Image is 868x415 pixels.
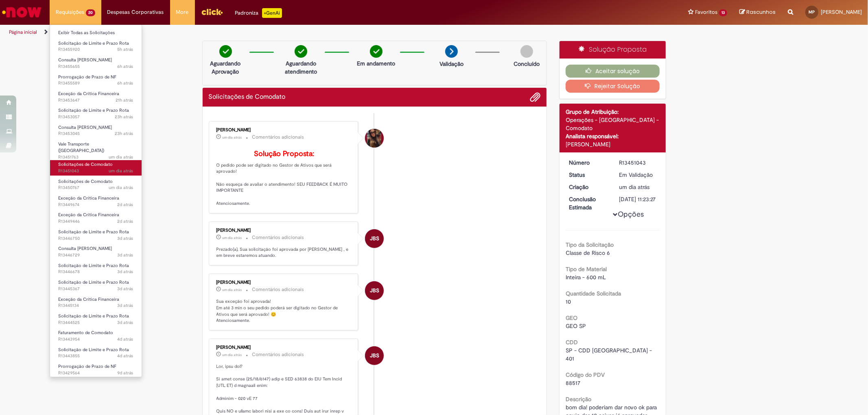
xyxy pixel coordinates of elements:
[117,252,133,258] time: 26/08/2025 08:42:00
[252,134,304,141] small: Comentários adicionais
[115,130,133,137] span: 23h atrás
[117,202,133,208] span: 2d atrás
[254,149,314,159] b: Solução Proposta:
[365,129,384,148] div: Desiree da Silva Germano
[252,286,304,293] small: Comentários adicionais
[566,108,660,116] div: Grupo de Atribuição:
[370,346,379,365] span: JBS
[58,263,129,269] span: Solicitação de Limite e Prazo Rota
[514,60,540,68] p: Concluído
[223,287,242,292] time: 27/08/2025 10:23:18
[117,370,133,376] span: 9d atrás
[50,123,142,138] a: Aberto R13453045 : Consulta Serasa
[365,346,384,365] div: Jacqueline Batista Shiota
[619,183,649,191] span: um dia atrás
[295,45,307,58] img: check-circle-green.png
[365,229,384,248] div: Jacqueline Batista Shiota
[115,114,133,120] time: 27/08/2025 15:14:02
[58,57,112,63] span: Consulta [PERSON_NAME]
[223,135,242,140] time: 27/08/2025 10:36:00
[281,59,321,76] p: Aguardando atendimento
[58,269,133,275] span: R13446678
[566,65,660,78] button: Aceitar solução
[58,347,129,353] span: Solicitação de Limite e Prazo Rota
[58,74,116,80] span: Prorrogação de Prazo de NF
[176,8,189,16] span: More
[566,347,654,362] span: SP - CDD [GEOGRAPHIC_DATA] - 401
[563,195,613,211] dt: Conclusão Estimada
[58,130,133,137] span: R13453045
[58,124,112,130] span: Consulta [PERSON_NAME]
[117,252,133,258] span: 3d atrás
[821,9,862,15] span: [PERSON_NAME]
[58,80,133,87] span: R13455589
[117,336,133,342] time: 25/08/2025 12:00:21
[117,353,133,359] span: 4d atrás
[50,140,142,157] a: Aberto R13451763 : Vale Transporte (VT)
[58,353,133,359] span: R13443855
[566,379,580,387] span: 88517
[117,302,133,309] span: 3d atrás
[58,313,129,319] span: Solicitação de Limite e Prazo Rota
[58,161,113,167] span: Solicitações de Comodato
[115,130,133,137] time: 27/08/2025 15:12:04
[235,8,282,18] div: Padroniza
[58,40,129,46] span: Solicitação de Limite e Prazo Rota
[262,8,282,18] p: +GenAi
[117,80,133,86] time: 28/08/2025 08:00:55
[50,295,142,310] a: Aberto R13445134 : Exceção da Crítica Financeira
[58,336,133,343] span: R13443954
[216,228,352,233] div: [PERSON_NAME]
[370,229,379,248] span: JBS
[109,185,133,191] span: um dia atrás
[117,202,133,208] time: 26/08/2025 16:46:48
[566,249,610,256] span: Classe de Risco 6
[58,252,133,259] span: R13446729
[566,265,607,273] b: Tipo de Material
[58,296,119,302] span: Exceção da Crítica Financeira
[56,8,84,16] span: Requisições
[117,218,133,224] time: 26/08/2025 16:20:08
[50,39,142,54] a: Aberto R13455920 : Solicitação de Limite e Prazo Rota
[566,132,660,140] div: Analista responsável:
[117,46,133,52] time: 28/08/2025 08:56:04
[223,235,242,240] time: 27/08/2025 10:23:27
[50,194,142,209] a: Aberto R13449674 : Exceção da Crítica Financeira
[566,80,660,93] button: Rejeitar Solução
[530,92,540,102] button: Adicionar anexos
[117,235,133,241] span: 3d atrás
[445,45,458,58] img: arrow-next.png
[216,128,352,133] div: [PERSON_NAME]
[117,235,133,241] time: 26/08/2025 08:45:28
[50,244,142,259] a: Aberto R13446729 : Consulta Serasa
[116,97,133,103] span: 21h atrás
[50,106,142,121] a: Aberto R13453057 : Solicitação de Limite e Prazo Rota
[223,235,242,240] span: um dia atrás
[746,8,776,16] span: Rascunhos
[58,246,112,252] span: Consulta [PERSON_NAME]
[560,41,666,59] div: Solução Proposta
[58,168,133,174] span: R13451043
[117,370,133,376] time: 19/08/2025 16:14:14
[109,154,133,160] span: um dia atrás
[50,24,142,377] ul: Requisições
[58,286,133,292] span: R13445367
[216,280,352,285] div: [PERSON_NAME]
[216,150,352,207] p: O pedido pode ser digitado no Gestor de Ativos que será aprovado! Não esqueça de avaliar o atendi...
[357,59,395,67] p: Em andamento
[50,56,142,71] a: Aberto R13455655 : Consulta Serasa
[58,202,133,208] span: R13449674
[50,261,142,276] a: Aberto R13446678 : Solicitação de Limite e Prazo Rota
[107,8,164,16] span: Despesas Corporativas
[58,185,133,191] span: R13450767
[58,154,133,161] span: R13451763
[117,286,133,292] time: 25/08/2025 16:19:12
[566,140,660,148] div: [PERSON_NAME]
[58,235,133,242] span: R13446750
[109,168,133,174] span: um dia atrás
[50,28,142,37] a: Exibir Todas as Solicitações
[117,269,133,275] span: 3d atrás
[117,353,133,359] time: 25/08/2025 11:43:10
[223,135,242,140] span: um dia atrás
[223,287,242,292] span: um dia atrás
